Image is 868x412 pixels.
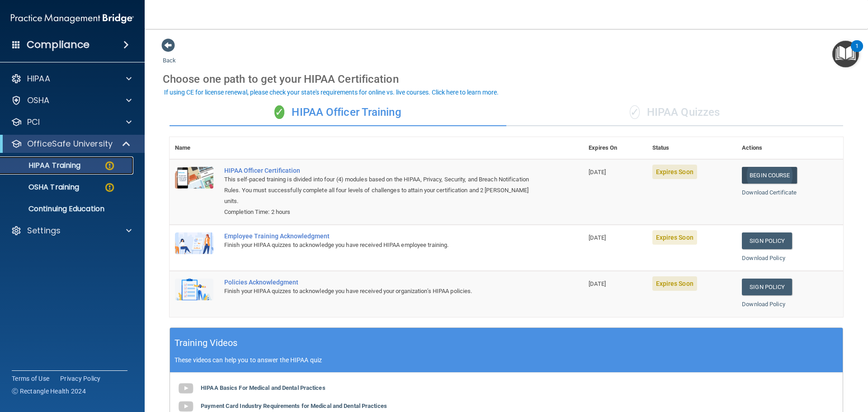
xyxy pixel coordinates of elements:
a: OfficeSafe University [11,138,131,149]
button: If using CE for license renewal, please check your state's requirements for online vs. live cours... [163,88,500,97]
a: Begin Course [742,167,797,184]
span: ✓ [274,105,284,119]
b: Payment Card Industry Requirements for Medical and Dental Practices [201,403,387,409]
iframe: Drift Widget Chat Controller [712,348,857,384]
th: Actions [736,137,843,159]
a: Sign Policy [742,232,792,249]
h5: Training Videos [175,335,238,351]
a: Privacy Policy [60,374,101,383]
img: warning-circle.0cc9ac19.png [104,182,115,193]
span: Ⓒ Rectangle Health 2024 [12,387,86,396]
a: Download Certificate [742,189,797,196]
p: OSHA Training [6,183,79,192]
div: Employee Training Acknowledgment [224,232,538,240]
div: Choose one path to get your HIPAA Certification [163,66,850,92]
img: warning-circle.0cc9ac19.png [104,160,115,171]
div: 1 [855,46,859,58]
p: Settings [27,225,61,236]
a: Download Policy [742,301,785,308]
span: Expires Soon [652,230,697,245]
a: Back [163,46,176,64]
span: Expires Soon [652,276,697,291]
img: PMB logo [11,9,134,28]
a: Download Policy [742,255,785,261]
div: HIPAA Quizzes [506,99,843,126]
p: These videos can help you to answer the HIPAA quiz [175,356,838,364]
a: Terms of Use [12,374,49,383]
a: Sign Policy [742,279,792,295]
p: HIPAA [27,73,50,84]
span: [DATE] [589,280,606,287]
div: Finish your HIPAA quizzes to acknowledge you have received HIPAA employee training. [224,240,538,251]
p: PCI [27,117,40,128]
span: ✓ [630,105,640,119]
img: gray_youtube_icon.38fcd6cc.png [177,379,195,398]
div: Completion Time: 2 hours [224,207,538,218]
p: HIPAA Training [6,161,80,170]
p: Continuing Education [6,204,129,213]
th: Status [647,137,737,159]
span: [DATE] [589,234,606,241]
div: If using CE for license renewal, please check your state's requirements for online vs. live cours... [164,89,499,95]
div: Policies Acknowledgment [224,279,538,286]
button: Open Resource Center, 1 new notification [832,41,859,67]
div: HIPAA Officer Training [170,99,506,126]
a: PCI [11,117,132,128]
a: HIPAA Officer Certification [224,167,538,174]
h4: Compliance [27,38,90,51]
p: OSHA [27,95,50,106]
b: HIPAA Basics For Medical and Dental Practices [201,384,325,391]
div: Finish your HIPAA quizzes to acknowledge you have received your organization’s HIPAA policies. [224,286,538,297]
span: Expires Soon [652,165,697,179]
a: HIPAA [11,73,132,84]
span: [DATE] [589,169,606,175]
div: This self-paced training is divided into four (4) modules based on the HIPAA, Privacy, Security, ... [224,174,538,207]
a: Settings [11,225,132,236]
a: OSHA [11,95,132,106]
th: Expires On [583,137,646,159]
th: Name [170,137,219,159]
p: OfficeSafe University [27,138,113,149]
